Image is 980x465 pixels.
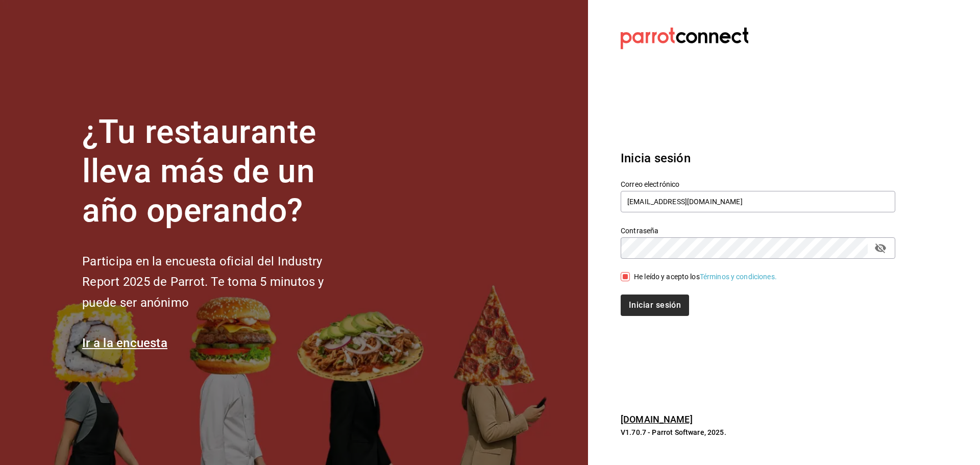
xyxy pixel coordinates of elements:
[872,239,889,257] button: passwordField
[621,227,895,234] label: Contraseña
[634,272,777,282] div: He leído y acepto los
[621,181,895,188] label: Correo electrónico
[700,273,777,281] a: Términos y condiciones.
[621,191,895,212] input: Ingresa tu correo electrónico
[621,149,895,167] h3: Inicia sesión
[82,251,358,313] h2: Participa en la encuesta oficial del Industry Report 2025 de Parrot. Te toma 5 minutos y puede se...
[621,427,895,437] p: V1.70.7 - Parrot Software, 2025.
[621,295,689,316] button: Iniciar sesión
[82,336,167,350] a: Ir a la encuesta
[621,414,693,425] a: [DOMAIN_NAME]
[82,113,358,230] h1: ¿Tu restaurante lleva más de un año operando?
